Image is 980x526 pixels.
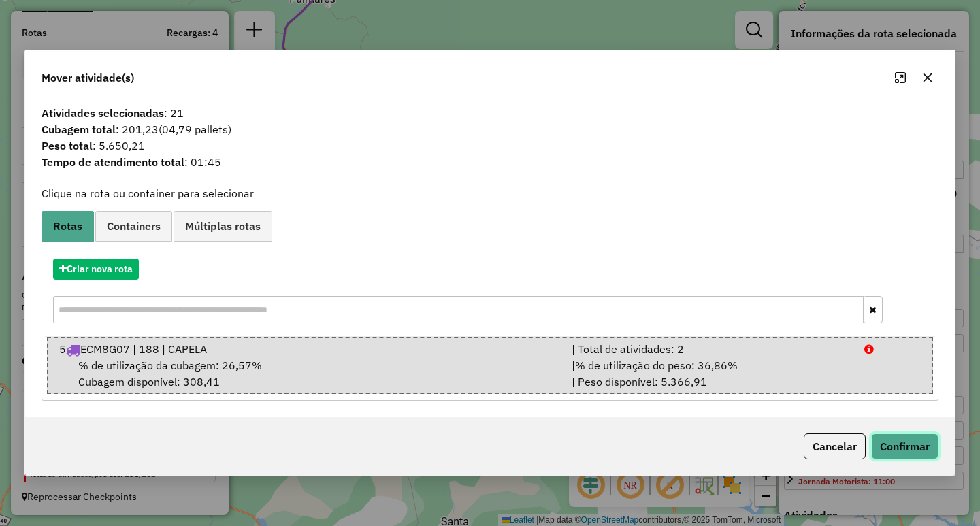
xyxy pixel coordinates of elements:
[33,137,947,154] span: : 5.650,21
[42,155,184,169] strong: Tempo de atendimento total
[78,359,262,372] span: % de utilização da cubagem: 26,57%
[575,359,738,372] span: % de utilização do peso: 36,86%
[563,357,856,390] div: | | Peso disponível: 5.366,91
[42,139,93,152] strong: Peso total
[80,342,207,356] span: ECM8G07 | 188 | CAPELA
[51,357,563,390] div: Cubagem disponível: 308,41
[871,433,938,459] button: Confirmar
[185,220,261,231] span: Múltiplas rotas
[42,106,164,120] strong: Atividades selecionadas
[889,67,911,88] button: Maximize
[107,220,161,231] span: Containers
[33,154,947,170] span: : 01:45
[42,122,116,136] strong: Cubagem total
[42,185,254,201] label: Clique na rota ou container para selecionar
[804,433,866,459] button: Cancelar
[33,105,947,121] span: : 21
[42,69,134,86] span: Mover atividade(s)
[53,259,139,280] button: Criar nova rota
[53,220,82,231] span: Rotas
[563,341,856,357] div: | Total de atividades: 2
[159,122,231,136] span: (04,79 pallets)
[51,341,563,357] div: 5
[864,344,874,355] i: Porcentagens após mover as atividades: Cubagem: 74,48% Peso: 103,33%
[33,121,947,137] span: : 201,23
